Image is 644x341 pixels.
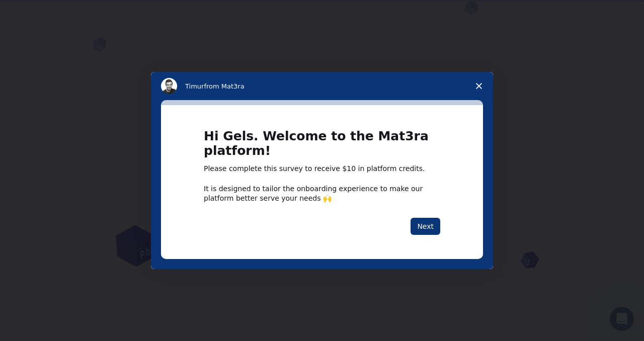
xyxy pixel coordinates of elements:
div: It is designed to tailor the onboarding experience to make our platform better serve your needs 🙌 [204,184,440,202]
span: Support [21,7,57,16]
h1: Hi Gels. Welcome to the Mat3ra platform! [204,129,440,164]
button: Next [411,218,440,235]
div: Please complete this survey to receive $10 in platform credits. [204,164,440,174]
span: from Mat3ra [204,82,244,90]
img: Profile image for Timur [161,78,177,94]
span: Timur [185,82,204,90]
span: Close survey [465,72,493,100]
